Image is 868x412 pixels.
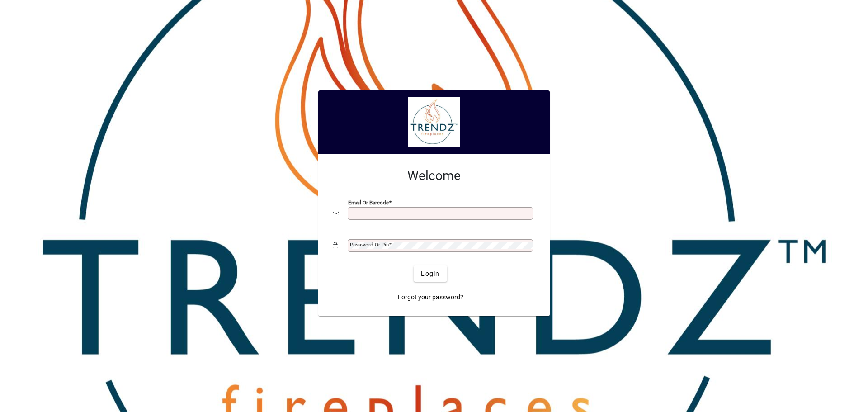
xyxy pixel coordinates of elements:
mat-label: Email or Barcode [348,199,389,206]
button: Login [414,265,447,282]
h2: Welcome [333,168,535,184]
span: Login [421,269,439,279]
span: Forgot your password? [398,293,463,302]
mat-label: Password or Pin [350,242,389,248]
a: Forgot your password? [394,289,467,305]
